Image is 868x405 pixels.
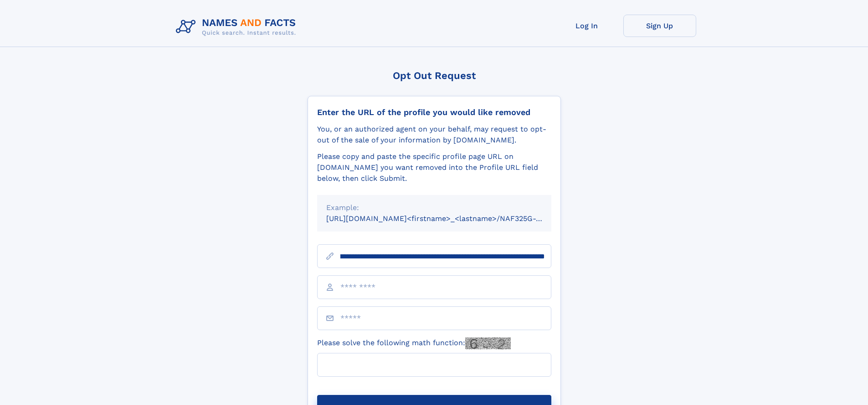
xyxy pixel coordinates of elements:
[326,214,569,223] small: [URL][DOMAIN_NAME]<firstname>_<lastname>/NAF325G-xxxxxxxx
[550,15,623,37] a: Log In
[623,15,696,37] a: Sign Up
[317,337,511,349] label: Please solve the following math function:
[317,151,551,184] div: Please copy and paste the specific profile page URL on [DOMAIN_NAME] you want removed into the Pr...
[317,107,551,117] div: Enter the URL of the profile you would like removed
[172,15,303,39] img: Logo Names and Facts
[326,202,542,213] div: Example:
[317,124,551,146] div: You, or an authorized agent on your behalf, may request to opt-out of the sale of your informatio...
[308,70,561,81] div: Opt Out Request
